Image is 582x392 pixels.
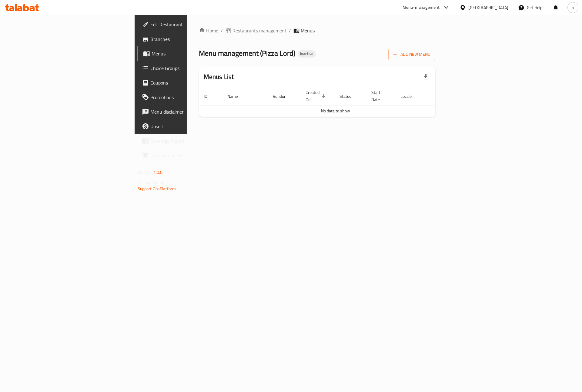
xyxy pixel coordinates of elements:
a: Coupons [137,75,232,90]
span: Menus [152,50,227,57]
span: Branches [150,35,227,43]
span: Menu disclaimer [150,108,227,115]
span: Inactive [298,51,316,56]
button: Add New Menu [388,49,435,60]
div: [GEOGRAPHIC_DATA] [468,4,508,11]
a: Support.OpsPlatform [138,185,176,193]
a: Promotions [137,90,232,105]
a: Menus [137,46,232,61]
h2: Menus List [204,72,234,81]
a: Edit Restaurant [137,17,232,32]
th: Actions [427,87,472,105]
span: Vendor [273,93,293,100]
span: Restaurants management [232,27,286,34]
li: / [289,27,291,34]
nav: breadcrumb [199,27,436,34]
span: Edit Restaurant [150,21,227,28]
span: Start Date [371,89,388,103]
span: h [572,4,574,11]
div: Inactive [298,50,316,58]
span: Get support on: [138,179,166,187]
span: 1.0.0 [153,168,163,176]
span: Version: [138,168,152,176]
a: Restaurants management [225,27,286,34]
a: Menu disclaimer [137,105,232,119]
a: Upsell [137,119,232,134]
span: Upsell [150,123,227,130]
span: No data to show [321,107,350,115]
span: ID [204,93,215,100]
span: Menu management ( Pizza Lord ) [199,46,295,60]
span: Grocery Checklist [150,152,227,159]
a: Grocery Checklist [137,148,232,163]
a: Choice Groups [137,61,232,75]
span: Choice Groups [150,65,227,72]
span: Promotions [150,94,227,101]
span: Status [339,93,359,100]
span: Created On [306,89,327,103]
span: Coupons [150,79,227,86]
span: Menus [301,27,315,34]
a: Branches [137,32,232,46]
span: Add New Menu [393,51,430,58]
span: Coverage Report [150,137,227,145]
span: Locale [400,93,420,100]
div: Menu-management [403,4,440,11]
span: Name [227,93,246,100]
div: Export file [418,70,433,84]
a: Coverage Report [137,134,232,148]
table: enhanced table [199,87,472,117]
